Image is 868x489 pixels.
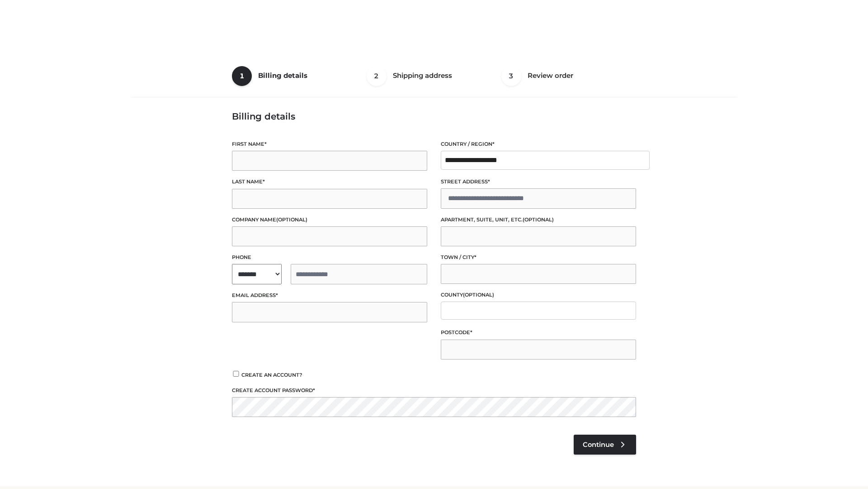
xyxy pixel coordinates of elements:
label: Company name [232,216,427,224]
span: 3 [501,66,521,86]
label: Apartment, suite, unit, etc. [441,216,636,224]
label: Last name [232,177,427,186]
label: Country / Region [441,140,636,149]
label: Town / City [441,253,636,262]
input: Create an account? [232,371,240,377]
label: Postcode [441,328,636,337]
h3: Billing details [232,111,636,122]
span: (optional) [523,216,554,223]
span: (optional) [463,292,494,298]
label: Street address [441,177,636,186]
span: 1 [232,66,252,86]
span: Shipping address [393,71,452,80]
a: Continue [574,435,636,455]
label: First name [232,140,427,149]
label: Email address [232,291,427,300]
span: 2 [367,66,387,86]
span: Create an account? [241,372,302,378]
label: Phone [232,253,427,262]
span: Continue [583,441,614,449]
label: Create account password [232,386,636,395]
span: (optional) [276,216,307,223]
label: County [441,291,636,299]
span: Review order [528,71,573,80]
span: Billing details [258,71,307,80]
